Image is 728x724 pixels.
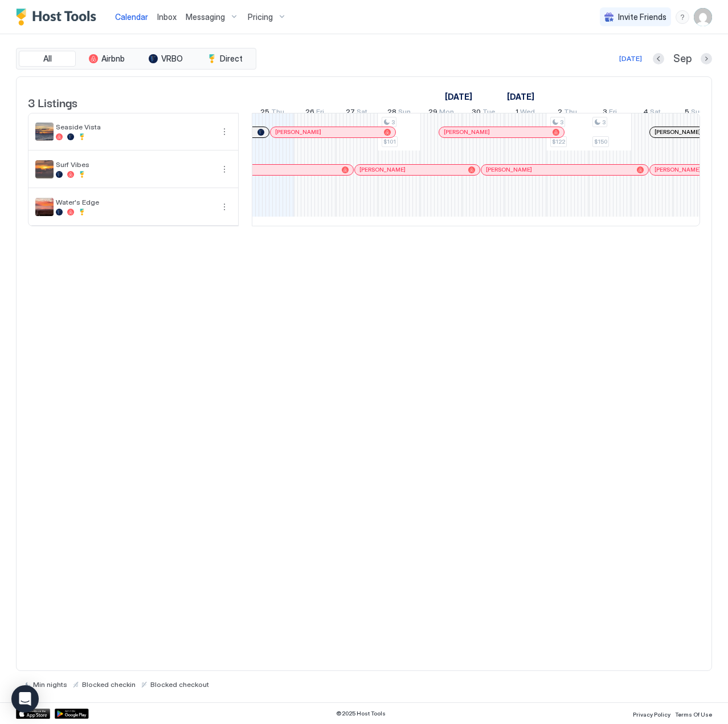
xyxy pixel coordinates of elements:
[617,52,644,66] button: [DATE]
[472,107,481,119] span: 30
[16,9,101,26] a: Host Tools Logo
[385,105,414,121] a: September 28, 2025
[218,200,231,214] div: menu
[682,105,706,121] a: October 5, 2025
[197,51,253,67] button: Direct
[387,107,396,119] span: 28
[633,711,670,718] span: Privacy Policy
[275,128,321,136] span: [PERSON_NAME]
[560,119,563,126] span: 3
[157,12,177,22] span: Inbox
[428,107,437,119] span: 29
[442,88,475,105] a: September 10, 2025
[56,198,213,206] span: Water's Edge
[685,107,689,119] span: 5
[391,119,395,126] span: 3
[486,166,532,173] span: [PERSON_NAME]
[701,53,712,64] button: Next month
[35,160,54,178] div: listing image
[426,105,457,121] a: September 29, 2025
[220,54,243,64] span: Direct
[346,107,355,119] span: 27
[513,105,538,121] a: October 1, 2025
[218,162,231,176] div: menu
[218,200,231,214] button: More options
[101,54,125,64] span: Airbnb
[516,107,518,119] span: 1
[552,138,565,145] span: $122
[673,52,692,66] span: Sep
[257,105,287,121] a: September 25, 2025
[640,105,664,121] a: October 4, 2025
[694,8,712,26] div: User profile
[82,680,136,689] span: Blocked checkin
[618,12,666,22] span: Invite Friends
[161,54,183,64] span: VRBO
[78,51,135,67] button: Airbnb
[655,128,701,136] span: [PERSON_NAME]
[603,107,607,119] span: 3
[55,709,89,719] a: Google Play Store
[316,107,324,119] span: Fri
[218,162,231,176] button: More options
[633,707,670,719] a: Privacy Policy
[115,12,148,22] span: Calendar
[150,680,209,689] span: Blocked checkout
[676,10,689,24] div: menu
[469,105,498,121] a: September 30, 2025
[35,198,54,216] div: listing image
[56,123,213,131] span: Seaside Vista
[260,107,269,119] span: 25
[398,107,411,119] span: Sun
[248,12,273,22] span: Pricing
[520,107,535,119] span: Wed
[157,11,177,23] a: Inbox
[439,107,454,119] span: Mon
[357,107,367,119] span: Sat
[383,138,396,145] span: $101
[555,105,580,121] a: October 2, 2025
[336,710,386,717] span: © 2025 Host Tools
[655,166,701,173] span: [PERSON_NAME]
[35,123,54,141] div: listing image
[444,128,490,136] span: [PERSON_NAME]
[564,107,577,119] span: Thu
[271,107,284,119] span: Thu
[675,707,712,719] a: Terms Of Use
[600,105,620,121] a: October 3, 2025
[675,711,712,718] span: Terms Of Use
[28,93,77,111] span: 3 Listings
[43,54,52,64] span: All
[653,53,664,64] button: Previous month
[504,88,537,105] a: October 1, 2025
[359,166,406,173] span: [PERSON_NAME]
[594,138,607,145] span: $150
[650,107,661,119] span: Sat
[305,107,314,119] span: 26
[33,680,67,689] span: Min nights
[218,125,231,139] button: More options
[343,105,370,121] a: September 27, 2025
[691,107,704,119] span: Sun
[558,107,562,119] span: 2
[619,54,642,64] div: [DATE]
[16,48,256,70] div: tab-group
[602,119,606,126] span: 3
[115,11,148,23] a: Calendar
[186,12,225,22] span: Messaging
[609,107,617,119] span: Fri
[19,51,76,67] button: All
[643,107,648,119] span: 4
[16,709,50,719] a: App Store
[11,685,39,713] div: Open Intercom Messenger
[56,160,213,169] span: Surf Vibes
[137,51,194,67] button: VRBO
[218,125,231,139] div: menu
[482,107,495,119] span: Tue
[302,105,327,121] a: September 26, 2025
